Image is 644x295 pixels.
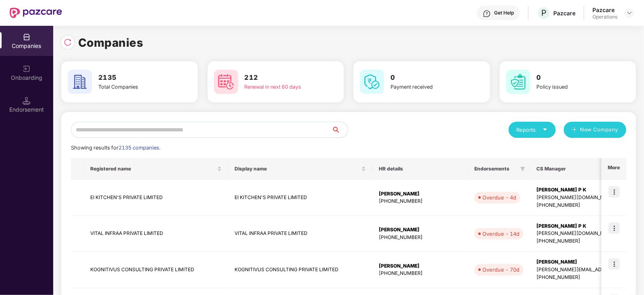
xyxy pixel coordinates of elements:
div: Total Companies [98,83,168,91]
td: EI KITCHEN'S PRIVATE LIMITED [84,180,228,216]
span: caret-down [542,127,548,132]
h3: 0 [537,73,606,83]
span: P [541,8,546,18]
h3: 0 [391,73,460,83]
div: Overdue - 14d [482,230,519,238]
span: Registered name [90,166,216,172]
th: Display name [228,158,372,180]
h1: Companies [78,34,143,52]
div: Payment received [391,83,460,91]
th: Registered name [84,158,228,180]
div: Reports [517,126,548,134]
img: svg+xml;base64,PHN2ZyBpZD0iSGVscC0zMngzMiIgeG1sbnM9Imh0dHA6Ly93d3cudzMub3JnLzIwMDAvc3ZnIiB3aWR0aD... [483,10,491,18]
button: search [331,122,348,138]
div: Overdue - 70d [482,266,519,274]
div: [PHONE_NUMBER] [379,197,461,205]
div: Pazcare [592,6,617,14]
button: plusNew Company [564,122,626,138]
div: Overdue - 4d [482,193,516,202]
div: Renewal in next 60 days [245,83,314,91]
span: Display name [235,166,360,172]
img: New Pazcare Logo [10,8,62,18]
div: [PERSON_NAME] [379,190,461,198]
td: VITAL INFRAA PRIVATE LIMITED [84,216,228,252]
img: svg+xml;base64,PHN2ZyB3aWR0aD0iMTQuNSIgaGVpZ2h0PSIxNC41IiB2aWV3Qm94PSIwIDAgMTYgMTYiIGZpbGw9Im5vbm... [23,97,31,105]
img: svg+xml;base64,PHN2ZyBpZD0iUmVsb2FkLTMyeDMyIiB4bWxucz0iaHR0cDovL3d3dy53My5vcmcvMjAwMC9zdmciIHdpZH... [64,38,72,46]
img: svg+xml;base64,PHN2ZyB4bWxucz0iaHR0cDovL3d3dy53My5vcmcvMjAwMC9zdmciIHdpZHRoPSI2MCIgaGVpZ2h0PSI2MC... [68,70,92,94]
img: icon [609,222,620,234]
h3: 2135 [98,73,168,83]
th: More [601,158,626,180]
img: svg+xml;base64,PHN2ZyB4bWxucz0iaHR0cDovL3d3dy53My5vcmcvMjAwMC9zdmciIHdpZHRoPSI2MCIgaGVpZ2h0PSI2MC... [506,70,530,94]
img: icon [609,186,620,197]
div: [PHONE_NUMBER] [379,270,461,277]
div: [PHONE_NUMBER] [379,234,461,241]
div: Policy issued [537,83,606,91]
div: [PERSON_NAME] [379,226,461,234]
td: KOGNITIVUS CONSULTING PRIVATE LIMITED [228,252,372,288]
img: svg+xml;base64,PHN2ZyB4bWxucz0iaHR0cDovL3d3dy53My5vcmcvMjAwMC9zdmciIHdpZHRoPSI2MCIgaGVpZ2h0PSI2MC... [360,70,384,94]
img: svg+xml;base64,PHN2ZyBpZD0iQ29tcGFuaWVzIiB4bWxucz0iaHR0cDovL3d3dy53My5vcmcvMjAwMC9zdmciIHdpZHRoPS... [23,33,31,41]
td: KOGNITIVUS CONSULTING PRIVATE LIMITED [84,252,228,288]
span: Showing results for [71,145,160,151]
span: plus [572,127,577,133]
div: Pazcare [553,9,575,17]
h3: 212 [245,73,314,83]
td: EI KITCHEN'S PRIVATE LIMITED [228,180,372,216]
th: HR details [372,158,468,180]
div: Operations [592,14,617,20]
img: svg+xml;base64,PHN2ZyB3aWR0aD0iMjAiIGhlaWdodD0iMjAiIHZpZXdCb3g9IjAgMCAyMCAyMCIgZmlsbD0ibm9uZSIgeG... [23,65,31,73]
span: search [331,127,348,133]
img: icon [609,258,620,270]
img: svg+xml;base64,PHN2ZyB4bWxucz0iaHR0cDovL3d3dy53My5vcmcvMjAwMC9zdmciIHdpZHRoPSI2MCIgaGVpZ2h0PSI2MC... [214,70,238,94]
span: filter [519,164,527,174]
div: [PERSON_NAME] [379,262,461,270]
span: filter [520,166,525,171]
img: svg+xml;base64,PHN2ZyBpZD0iRHJvcGRvd24tMzJ4MzIiIHhtbG5zPSJodHRwOi8vd3d3LnczLm9yZy8yMDAwL3N2ZyIgd2... [626,10,633,16]
span: 2135 companies. [118,145,160,151]
span: Endorsements [474,166,517,172]
span: New Company [580,126,619,134]
div: Get Help [494,10,514,16]
td: VITAL INFRAA PRIVATE LIMITED [228,216,372,252]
